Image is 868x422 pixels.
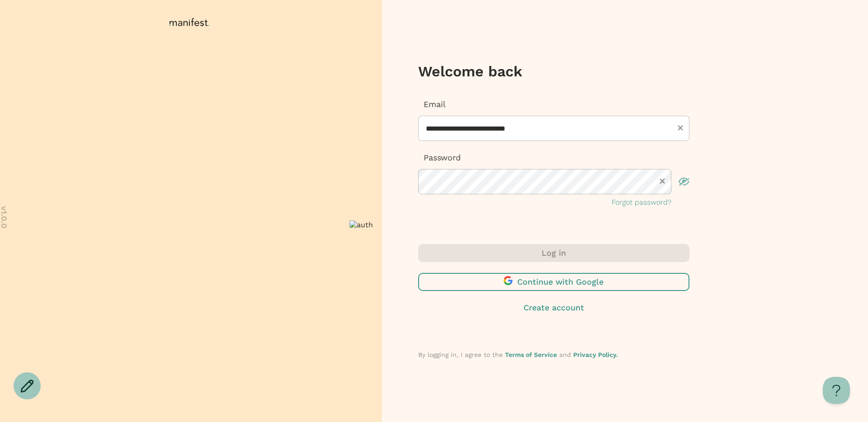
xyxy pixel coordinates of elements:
[418,98,689,110] p: Email
[823,377,850,404] iframe: Toggle Customer Support
[418,302,689,314] button: Create account
[418,62,689,80] h3: Welcome back
[573,351,618,358] a: Privacy Policy.
[418,351,618,358] span: By logging in, I agree to the and
[612,197,671,208] button: Forgot password?
[505,351,557,358] a: Terms of Service
[349,220,373,229] img: auth
[418,152,689,164] p: Password
[418,273,689,291] button: Continue with Google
